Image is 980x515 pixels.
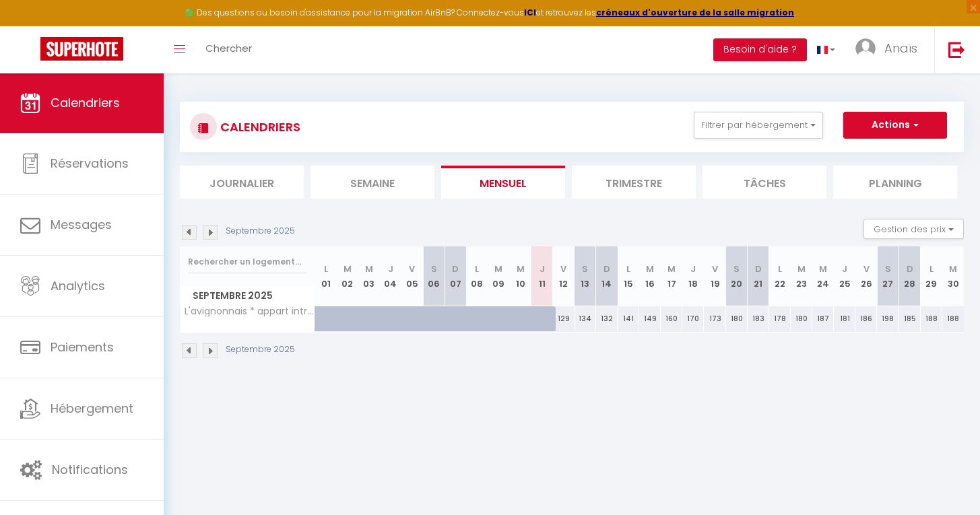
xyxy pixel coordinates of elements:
[661,246,682,306] th: 17
[834,306,855,331] div: 181
[639,306,661,331] div: 149
[812,306,834,331] div: 187
[51,94,120,111] span: Calendriers
[494,263,502,275] abbr: M
[712,263,718,275] abbr: V
[755,263,762,275] abbr: D
[596,246,618,306] th: 14
[667,263,676,275] abbr: M
[596,7,794,18] a: créneaux d'ouverture de la salle migration
[812,246,834,306] th: 24
[618,246,639,306] th: 15
[791,246,812,306] th: 23
[791,306,812,331] div: 180
[877,246,899,306] th: 27
[694,112,823,139] button: Filtrer par hébergement
[833,166,957,199] li: Planning
[748,246,769,306] th: 21
[180,166,304,199] li: Journalier
[51,339,114,355] span: Paiements
[181,286,315,306] span: Septembre 2025
[475,263,479,275] abbr: L
[380,246,401,306] th: 04
[183,306,317,316] span: L'avignonnais * appart intramuros-clim-wifi-calme
[682,306,704,331] div: 170
[553,306,575,331] div: 129
[834,246,855,306] th: 25
[195,26,262,73] a: Chercher
[431,263,437,275] abbr: S
[603,263,610,275] abbr: D
[540,263,545,275] abbr: J
[205,41,252,55] span: Chercher
[315,246,337,306] th: 01
[942,306,964,331] div: 188
[661,306,682,331] div: 160
[51,277,105,294] span: Analytics
[885,263,891,275] abbr: S
[682,246,704,306] th: 18
[726,246,748,306] th: 20
[899,306,920,331] div: 185
[445,246,466,306] th: 07
[921,306,942,331] div: 188
[582,263,588,275] abbr: S
[337,246,358,306] th: 02
[40,37,123,61] img: Super Booking
[929,263,934,275] abbr: L
[877,306,899,331] div: 198
[488,246,509,306] th: 09
[949,263,957,275] abbr: M
[572,166,696,199] li: Trimestre
[921,246,942,306] th: 29
[596,306,618,331] div: 132
[423,246,445,306] th: 06
[466,246,488,306] th: 08
[769,306,791,331] div: 178
[388,263,393,275] abbr: J
[524,7,536,18] a: ICI
[575,306,596,331] div: 134
[188,250,307,274] input: Rechercher un logement...
[797,263,806,275] abbr: M
[855,246,877,306] th: 26
[226,343,295,356] p: Septembre 2025
[51,216,112,233] span: Messages
[819,263,827,275] abbr: M
[855,306,877,331] div: 186
[217,112,300,142] h3: CALENDRIERS
[52,461,128,478] span: Notifications
[553,246,575,306] th: 12
[51,155,129,172] span: Réservations
[845,26,934,73] a: ... Anaïs
[626,263,630,275] abbr: L
[401,246,423,306] th: 05
[769,246,791,306] th: 22
[560,263,566,275] abbr: V
[51,400,133,417] span: Hébergement
[843,112,947,139] button: Actions
[646,263,654,275] abbr: M
[358,246,380,306] th: 03
[948,41,965,58] img: logout
[733,263,740,275] abbr: S
[863,263,870,275] abbr: V
[517,263,525,275] abbr: M
[452,263,459,275] abbr: D
[690,263,696,275] abbr: J
[324,263,328,275] abbr: L
[907,263,913,275] abbr: D
[441,166,565,199] li: Mensuel
[704,246,725,306] th: 19
[778,263,782,275] abbr: L
[531,246,553,306] th: 11
[855,38,876,59] img: ...
[726,306,748,331] div: 180
[884,40,917,57] span: Anaïs
[863,219,964,239] button: Gestion des prix
[713,38,807,61] button: Besoin d'aide ?
[311,166,434,199] li: Semaine
[365,263,373,275] abbr: M
[11,5,51,46] button: Ouvrir le widget de chat LiveChat
[618,306,639,331] div: 141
